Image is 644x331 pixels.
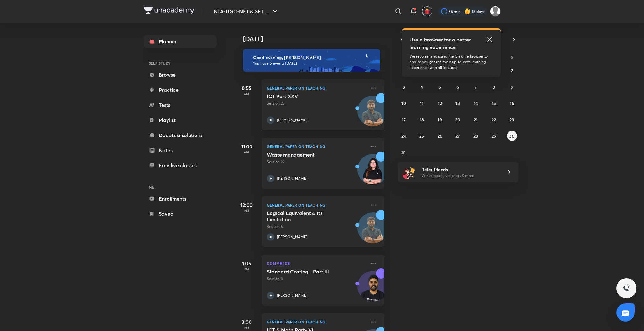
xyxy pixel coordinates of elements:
[277,117,307,123] p: [PERSON_NAME]
[234,326,259,329] p: PM
[399,82,409,92] button: August 3, 2025
[507,114,517,124] button: August 23, 2025
[417,131,427,141] button: August 25, 2025
[424,8,430,14] img: avatar
[507,82,517,92] button: August 9, 2025
[399,131,409,141] button: August 24, 2025
[144,207,217,220] a: Saved
[420,117,424,123] abbr: August 18, 2025
[267,101,366,106] p: Session 25
[358,274,388,305] img: Avatar
[267,260,366,267] p: Commerce
[490,6,501,17] img: Sakshi Nath
[511,54,513,60] abbr: Saturday
[421,84,423,90] abbr: August 4, 2025
[401,133,406,139] abbr: August 24, 2025
[420,100,424,106] abbr: August 11, 2025
[144,7,194,16] a: Company Logo
[234,209,259,212] p: PM
[210,5,283,18] button: NTA-UGC-NET & SET ...
[435,98,445,108] button: August 12, 2025
[438,84,441,90] abbr: August 5, 2025
[267,276,366,282] p: Session 8
[144,114,217,126] a: Playlist
[144,192,217,205] a: Enrollments
[267,318,366,326] p: General Paper on Teaching
[267,268,345,275] h5: Standard Costing - Part III
[492,133,496,139] abbr: August 29, 2025
[267,210,345,223] h5: Logical Equivalent & Its Limitation
[471,114,481,124] button: August 21, 2025
[464,8,471,14] img: streak
[623,284,630,292] img: ttu
[234,267,259,271] p: PM
[419,133,424,139] abbr: August 25, 2025
[422,6,432,16] button: avatar
[267,143,366,150] p: General Paper on Teaching
[267,93,345,99] h5: ICT Part XXV
[234,143,259,150] h5: 11:00
[399,98,409,108] button: August 10, 2025
[475,84,477,90] abbr: August 7, 2025
[253,55,374,60] h6: Good evening, [PERSON_NAME]
[489,114,499,124] button: August 22, 2025
[401,100,406,106] abbr: August 10, 2025
[417,114,427,124] button: August 18, 2025
[234,84,259,92] h5: 8:55
[435,114,445,124] button: August 19, 2025
[144,159,217,172] a: Free live classes
[234,201,259,209] h5: 12:00
[435,82,445,92] button: August 5, 2025
[144,7,194,14] img: Company Logo
[438,117,442,123] abbr: August 19, 2025
[421,173,499,179] p: Win a laptop, vouchers & more
[453,82,463,92] button: August 6, 2025
[144,99,217,111] a: Tests
[493,84,495,90] abbr: August 8, 2025
[403,166,415,179] img: referral
[471,82,481,92] button: August 7, 2025
[489,82,499,92] button: August 8, 2025
[402,117,406,123] abbr: August 17, 2025
[144,35,217,48] a: Planner
[507,98,517,108] button: August 16, 2025
[511,84,513,90] abbr: August 9, 2025
[471,131,481,141] button: August 28, 2025
[243,49,380,72] img: evening
[402,84,405,90] abbr: August 3, 2025
[507,131,517,141] button: August 30, 2025
[455,100,460,106] abbr: August 13, 2025
[455,117,460,123] abbr: August 20, 2025
[267,224,366,229] p: Session 5
[358,216,388,246] img: Avatar
[401,149,406,155] abbr: August 31, 2025
[417,82,427,92] button: August 4, 2025
[435,131,445,141] button: August 26, 2025
[144,129,217,141] a: Doubts & solutions
[358,157,388,188] img: Avatar
[455,133,460,139] abbr: August 27, 2025
[456,84,459,90] abbr: August 6, 2025
[474,117,478,123] abbr: August 21, 2025
[453,98,463,108] button: August 13, 2025
[277,176,307,181] p: [PERSON_NAME]
[438,133,442,139] abbr: August 26, 2025
[399,114,409,124] button: August 17, 2025
[234,150,259,154] p: AM
[438,100,442,106] abbr: August 12, 2025
[144,69,217,81] a: Browse
[453,131,463,141] button: August 27, 2025
[234,318,259,326] h5: 3:00
[473,133,478,139] abbr: August 28, 2025
[471,98,481,108] button: August 14, 2025
[144,144,217,157] a: Notes
[453,114,463,124] button: August 20, 2025
[492,117,496,123] abbr: August 22, 2025
[417,98,427,108] button: August 11, 2025
[277,234,307,240] p: [PERSON_NAME]
[144,84,217,96] a: Practice
[474,100,478,106] abbr: August 14, 2025
[489,98,499,108] button: August 15, 2025
[358,99,388,129] img: Avatar
[509,133,515,139] abbr: August 30, 2025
